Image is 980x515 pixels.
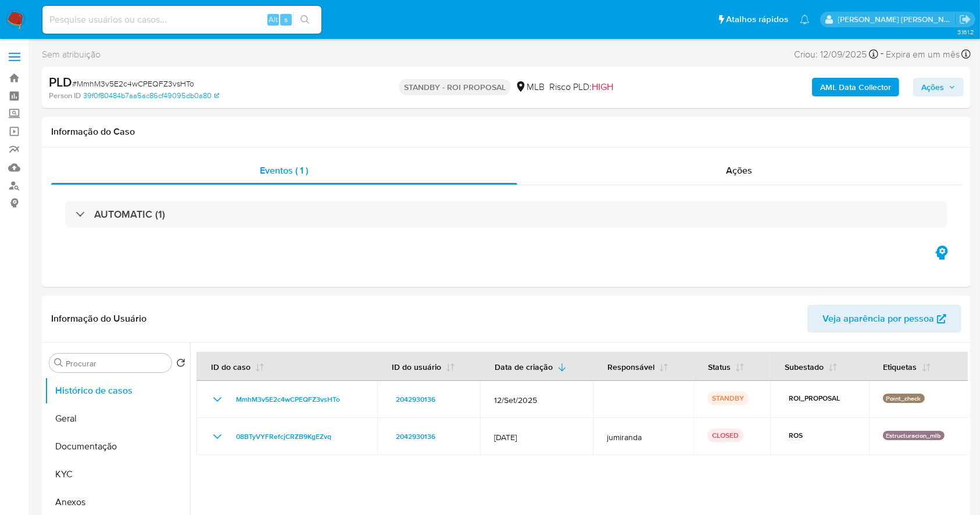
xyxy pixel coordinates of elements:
[45,377,190,405] button: Histórico de casos
[293,12,317,28] button: search-icon
[66,358,167,369] input: Procurar
[176,358,185,371] button: Retornar ao pedido padrão
[42,12,321,27] input: Pesquise usuários ou casos...
[65,201,947,228] div: AUTOMATIC (1)
[399,79,510,95] p: STANDBY - ROI PROPOSAL
[592,80,613,93] span: HIGH
[727,164,753,177] span: Ações
[49,73,72,91] b: PLD
[284,14,288,25] span: s
[515,81,545,93] div: MLB
[794,46,878,62] div: Criou: 12/09/2025
[881,46,884,62] span: -
[812,78,899,96] button: AML Data Collector
[800,15,810,24] a: Notificações
[959,13,971,26] a: Sair
[42,48,101,61] span: Sem atribuição
[72,78,194,89] span: # MmhM3v5E2c4wCPEQFZ3vsHTo
[260,164,309,177] span: Eventos ( 1 )
[45,433,190,460] button: Documentação
[549,81,613,93] span: Risco PLD:
[51,126,961,138] h1: Informação do Caso
[886,48,960,61] span: Expira em um mês
[45,460,190,488] button: KYC
[822,305,934,333] span: Veja aparência por pessoa
[820,78,891,96] b: AML Data Collector
[49,91,81,101] b: Person ID
[269,14,278,25] span: Alt
[51,313,146,325] h1: Informação do Usuário
[94,208,165,221] h3: AUTOMATIC (1)
[921,78,944,96] span: Ações
[54,358,63,368] button: Procurar
[838,14,956,25] p: carla.siqueira@mercadolivre.com
[83,91,219,101] a: 39f0f80484b7aa5ac86cf49095db0a80
[45,405,190,433] button: Geral
[913,78,964,96] button: Ações
[726,13,788,26] span: Atalhos rápidos
[807,305,961,333] button: Veja aparência por pessoa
